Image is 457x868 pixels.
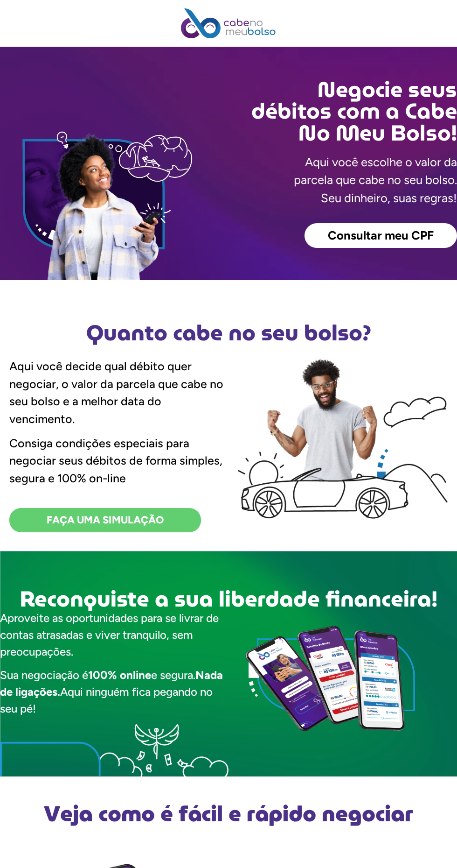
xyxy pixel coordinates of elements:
[9,435,228,487] p: Consiga condições especiais para negociar seus débitos de forma simples, segura e 100% on-line
[88,668,151,682] strong: 100% online
[47,515,164,525] span: FAÇA UMA SIMULAÇÃO
[305,223,457,248] a: Consultar meu CPF
[181,8,276,38] img: Cabe no Meu Bolso
[9,358,228,428] p: Aqui você decide qual débito quer negociar, o valor da parcela que cabe no seu bolso e a melhor d...
[294,153,457,207] p: Aqui você escolhe o valor da parcela que cabe no seu bolso. Seu dinheiro, suas regras!
[228,79,457,144] h2: Negocie seus débitos com a Cabe No Meu Bolso!
[328,230,434,242] span: Consultar meu CPF
[5,322,452,344] h2: Quanto cabe no seu bolso?
[9,508,201,532] a: FAÇA UMA SIMULAÇÃO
